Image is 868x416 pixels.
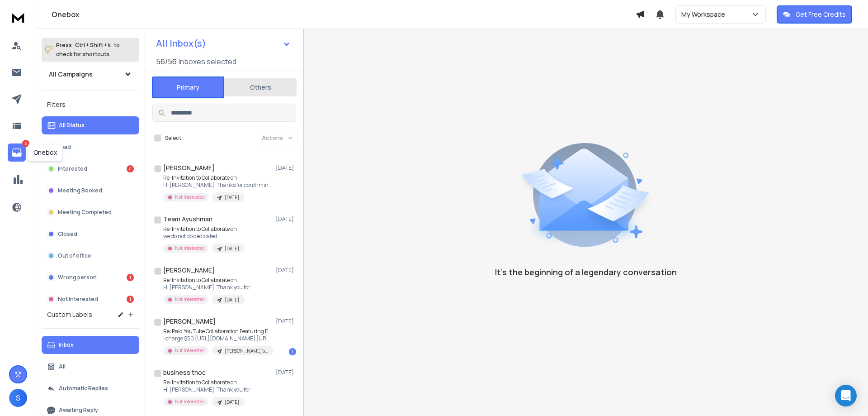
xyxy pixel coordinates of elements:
button: Closed [42,225,139,243]
button: Interested4 [42,160,139,178]
button: All Inbox(s) [149,34,298,53]
h1: business thoc [163,368,206,377]
p: Press to check for shortcuts. [56,41,120,59]
div: Open Intercom Messenger [835,385,857,406]
button: S [9,389,27,407]
h1: All Inbox(s) [156,39,206,48]
h1: [PERSON_NAME] [163,266,215,275]
p: [DATE] [276,369,296,376]
p: 6 [22,140,29,147]
span: 56 / 56 [156,56,177,67]
button: Meeting Booked [42,182,139,200]
button: Primary [152,77,224,98]
div: Onebox [28,144,63,161]
p: we do not do dedicated [163,233,245,240]
p: Not Interested [175,245,205,252]
p: [DATE] [225,399,239,406]
button: Automatic Replies [42,379,139,397]
button: Others [224,77,297,97]
p: [DATE] [225,245,239,252]
button: Lead [42,138,139,156]
p: Inbox [59,341,74,349]
p: [DATE] [276,164,296,172]
p: My Workspace [681,10,729,19]
p: Out of office [58,252,91,259]
a: 6 [8,143,26,162]
div: 4 [127,165,134,172]
p: [DATE] [225,296,239,303]
p: Meeting Booked [58,187,102,194]
p: Re: Invitation to Collaborate on [163,277,250,284]
p: Lead [58,143,71,151]
p: Interested [58,165,87,172]
p: Re: Paid YouTube Collaboration Featuring Envobyte Apps [163,328,272,335]
p: Not Interested [175,194,205,201]
p: [DATE] [276,318,296,325]
h1: Team Ayushman [163,215,212,224]
p: Hi [PERSON_NAME], Thank you for [163,386,250,393]
p: Automatic Replies [59,385,108,392]
button: All Status [42,116,139,134]
button: Meeting Completed [42,203,139,221]
p: Re: Invitation to Collaborate on [163,225,245,233]
p: Wrong person [58,274,97,281]
div: 1 [127,274,134,281]
h1: Onebox [52,9,636,20]
h3: Filters [42,98,139,111]
p: Hi [PERSON_NAME], Thanks for confirming. [163,182,272,189]
p: Not Interested [175,347,205,354]
h1: All Campaigns [49,70,93,79]
p: Meeting Completed [58,209,112,216]
p: Closed [58,230,77,238]
span: Ctrl + Shift + k [74,40,112,50]
button: Get Free Credits [777,5,852,24]
p: [PERSON_NAME]'s testing [225,348,268,354]
button: Inbox [42,336,139,354]
p: Re: Invitation to Collaborate on [163,174,272,182]
p: [DATE] [276,267,296,274]
p: Re: Invitation to Collaborate on [163,379,250,386]
label: Select [165,134,181,142]
p: [DATE] [276,215,296,223]
h3: Custom Labels [47,310,92,319]
button: All [42,358,139,376]
p: All Status [59,122,85,129]
button: Out of office [42,247,139,265]
p: I charge $50 [URL][DOMAIN_NAME] [URL][DOMAIN_NAME] On [163,335,272,342]
p: Get Free Credits [796,10,846,19]
p: It’s the beginning of a legendary conversation [495,266,677,278]
div: 1 [289,348,296,355]
p: Not Interested [175,296,205,303]
h1: [PERSON_NAME] [163,163,215,172]
h3: Inboxes selected [179,56,236,67]
p: Hi [PERSON_NAME], Thank you for [163,284,250,291]
p: [DATE] [225,194,239,201]
p: Awaiting Reply [59,406,98,414]
p: Not Interested [175,398,205,405]
h1: [PERSON_NAME] [163,317,216,326]
button: All Campaigns [42,65,139,83]
p: All [59,363,66,370]
button: Not Interested1 [42,290,139,308]
button: Wrong person1 [42,268,139,287]
p: Not Interested [58,296,98,303]
img: logo [9,9,27,26]
div: 1 [127,296,134,303]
